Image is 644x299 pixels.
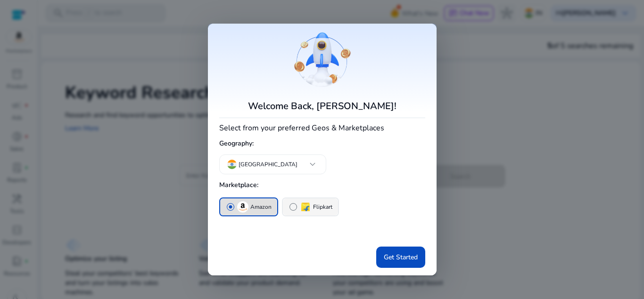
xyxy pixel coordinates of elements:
p: [GEOGRAPHIC_DATA] [239,160,297,169]
span: Get Started [384,252,418,262]
p: Amazon [250,202,272,212]
img: flipkart.svg [300,201,311,213]
p: Flipkart [313,202,332,212]
img: amazon.svg [237,201,248,213]
button: Get Started [376,247,425,268]
img: in.svg [227,160,237,169]
span: radio_button_unchecked [289,202,298,212]
h5: Marketplace: [219,178,425,193]
h5: Geography: [219,136,425,152]
span: keyboard_arrow_down [307,159,318,170]
span: radio_button_checked [226,202,235,212]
